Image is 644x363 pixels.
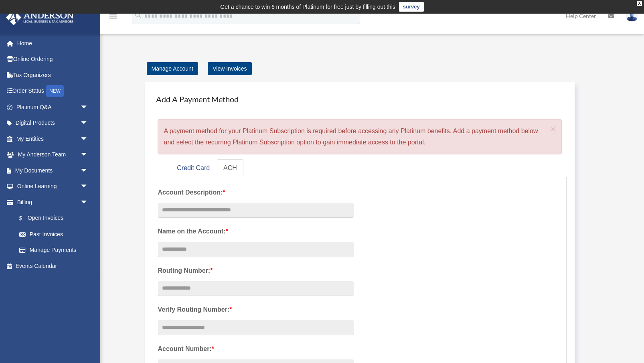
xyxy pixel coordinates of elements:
[158,119,562,154] div: A payment method for your Platinum Subscription is required before accessing any Platinum benefit...
[108,14,118,21] a: menu
[80,131,96,147] span: arrow_drop_down
[11,242,96,258] a: Manage Payments
[220,2,395,12] div: Get a chance to win 6 months of Platinum for free just by filling out this
[217,159,243,177] a: ACH
[170,159,216,177] a: Credit Card
[626,10,638,22] img: User Pic
[80,147,96,163] span: arrow_drop_down
[158,304,354,315] label: Verify Routing Number:
[80,99,96,116] span: arrow_drop_down
[6,147,100,163] a: My Anderson Teamarrow_drop_down
[6,162,100,178] a: My Documentsarrow_drop_down
[134,11,143,20] i: search
[6,35,100,51] a: Home
[399,2,424,12] a: survey
[11,226,100,242] a: Past Invoices
[6,67,100,83] a: Tax Organizers
[6,51,100,67] a: Online Ordering
[637,1,642,6] div: close
[6,131,100,147] a: My Entitiesarrow_drop_down
[6,83,100,99] a: Order StatusNEW
[147,62,198,75] a: Manage Account
[6,115,100,131] a: Digital Productsarrow_drop_down
[80,162,96,179] span: arrow_drop_down
[46,85,64,97] div: NEW
[6,258,100,274] a: Events Calendar
[6,99,100,115] a: Platinum Q&Aarrow_drop_down
[551,125,556,133] button: Close
[551,124,556,134] span: ×
[158,226,354,237] label: Name on the Account:
[158,187,354,198] label: Account Description:
[80,115,96,132] span: arrow_drop_down
[6,194,100,210] a: Billingarrow_drop_down
[6,178,100,195] a: Online Learningarrow_drop_down
[11,210,100,227] a: $Open Invoices
[4,10,76,25] img: Anderson Advisors Platinum Portal
[80,194,96,211] span: arrow_drop_down
[208,62,251,75] a: View Invoices
[158,265,354,276] label: Routing Number:
[80,178,96,195] span: arrow_drop_down
[24,213,28,223] span: $
[158,343,354,355] label: Account Number:
[108,11,118,21] i: menu
[153,90,567,108] h4: Add A Payment Method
